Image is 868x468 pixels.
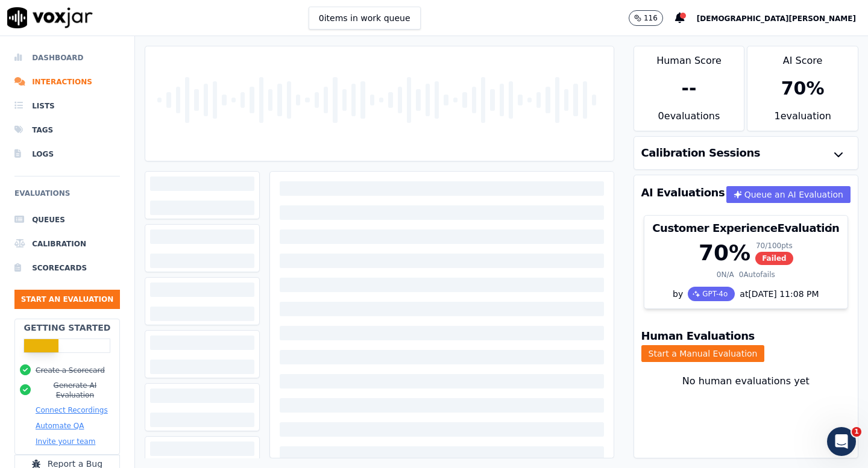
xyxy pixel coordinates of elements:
div: AI Score [747,46,858,68]
img: voxjar logo [7,7,93,28]
a: Scorecards [14,256,120,280]
div: 70 % [699,241,750,265]
button: Invite your team [36,437,95,446]
button: 0items in work queue [309,7,421,30]
button: Start a Manual Evaluation [641,345,765,362]
div: by [644,287,848,308]
button: Automate QA [36,421,84,431]
div: GPT-4o [688,287,735,301]
a: Interactions [14,70,120,94]
iframe: Intercom live chat [827,427,856,456]
div: 0 evaluation s [634,109,744,131]
span: Failed [755,252,793,265]
span: [DEMOGRAPHIC_DATA][PERSON_NAME] [697,14,856,23]
button: Generate AI Evaluation [36,381,115,400]
button: Start an Evaluation [14,290,120,309]
div: -- [682,78,697,99]
a: Logs [14,142,120,166]
h2: Getting Started [24,322,110,334]
div: at [DATE] 11:08 PM [735,288,819,300]
a: Lists [14,94,120,118]
a: Queues [14,208,120,232]
div: No human evaluations yet [644,374,848,417]
button: 116 [629,10,675,26]
p: 116 [644,13,658,23]
button: [DEMOGRAPHIC_DATA][PERSON_NAME] [697,11,868,25]
button: Connect Recordings [36,405,108,415]
h6: Evaluations [14,186,120,208]
div: 1 evaluation [747,109,858,131]
a: Tags [14,118,120,142]
a: Dashboard [14,46,120,70]
span: 1 [852,427,861,437]
a: Calibration [14,232,120,256]
div: Human Score [634,46,744,68]
div: 0 N/A [717,270,734,279]
h3: Human Evaluations [641,331,755,342]
button: Queue an AI Evaluation [726,186,851,203]
button: 116 [629,10,663,26]
button: Create a Scorecard [36,366,105,375]
div: 0 Autofails [739,270,775,279]
h3: AI Evaluations [641,187,725,198]
div: 70 % [781,78,825,99]
div: 70 / 100 pts [755,241,793,251]
h3: Calibration Sessions [641,148,761,158]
